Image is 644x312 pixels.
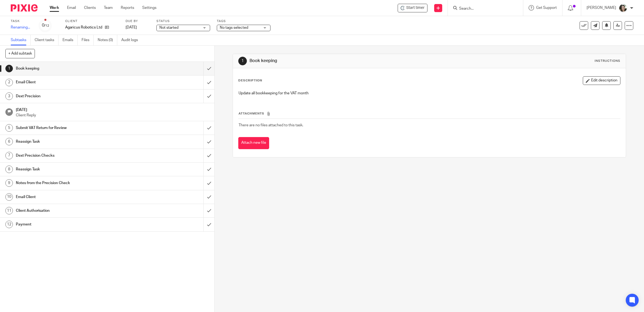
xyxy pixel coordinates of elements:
div: 2 [5,79,13,86]
div: 1 [5,65,13,72]
input: Search [459,6,507,11]
div: 6 [5,138,13,145]
p: [PERSON_NAME] [587,5,616,10]
a: Work [50,5,59,10]
small: /12 [44,24,49,27]
button: Edit description [583,76,620,85]
div: VAT Return - Monthly [11,25,32,30]
label: Status [156,19,210,23]
h1: [DATE] [16,106,209,113]
div: 8 [5,166,13,173]
h1: Notes from the Precision Check [16,179,137,187]
div: Agaricus Robotics Ltd - VAT Return - Monthly [398,4,427,12]
a: Email [67,5,76,10]
img: barbara-raine-.jpg [619,4,627,12]
span: Start timer [406,5,425,11]
div: 11 [5,207,13,214]
span: Attachments [239,112,264,115]
div: 9 [5,179,13,187]
div: 10 [5,193,13,201]
h1: Email Client [16,193,137,201]
h1: Dext Precision Checks [16,152,137,160]
h1: Book keeping [250,58,441,64]
div: 12 [5,221,13,228]
span: [DATE] [126,26,137,29]
div: 7 [5,152,13,159]
h1: Payment [16,220,137,228]
label: Task [11,19,32,23]
div: 5 [5,124,13,132]
button: Attach new file [238,137,269,149]
a: Client tasks [35,35,58,45]
p: Agaricus Robotics Ltd [65,25,102,30]
h1: Book keeping [16,64,137,73]
h1: Client Authorisation [16,207,137,215]
a: Emails [63,35,78,45]
a: Files [82,35,94,45]
a: Settings [142,5,156,10]
h1: Reassign Task [16,165,137,173]
a: Notes (0) [98,35,117,45]
label: Due by [126,19,150,23]
p: Client Reply [16,113,209,118]
p: Description [238,78,262,83]
div: 3 [5,92,13,100]
h1: Submit VAT Return for Review [16,124,137,132]
div: 0 [42,22,49,28]
h1: Reassign Task [16,138,137,146]
div: 1 [238,57,247,65]
span: Not started [159,26,178,30]
h1: Email Client [16,78,137,86]
span: Renaming... [11,26,30,29]
span: Get Support [536,6,557,10]
label: Tags [217,19,270,23]
span: No tags selected [220,26,248,30]
a: Audit logs [121,35,142,45]
div: Instructions [595,59,620,63]
a: Clients [84,5,96,10]
a: Subtasks [11,35,31,45]
label: Client [65,19,119,23]
img: Pixie [11,4,38,12]
a: Reports [121,5,134,10]
span: There are no files attached to this task. [239,123,303,127]
p: Update all bookkeeping for the VAT month [239,91,620,96]
h1: Dext Precision [16,92,137,100]
a: Team [104,5,113,10]
button: + Add subtask [5,49,35,58]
